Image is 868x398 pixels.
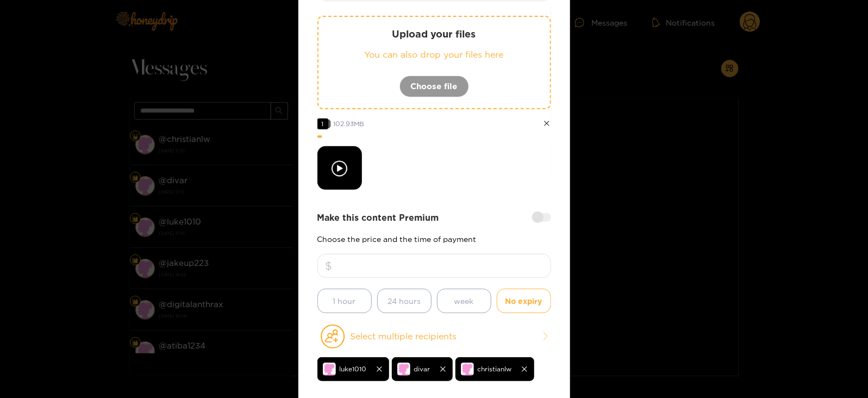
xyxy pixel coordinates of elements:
[317,235,551,243] p: Choose the price and the time of payment
[399,76,469,97] button: Choose file
[497,289,551,313] button: No expiry
[333,295,356,307] span: 1 hour
[317,289,372,313] button: 1 hour
[414,363,430,375] span: divar
[505,295,542,307] span: No expiry
[317,324,551,349] button: Select multiple recipients
[437,289,491,313] button: week
[340,363,367,375] span: luke1010
[334,120,365,127] span: 102.93 MB
[461,363,474,376] img: no-avatar.png
[323,363,336,376] img: no-avatar.png
[397,363,410,376] img: no-avatar.png
[340,28,528,40] p: Upload your files
[388,295,421,307] span: 24 hours
[317,119,328,129] span: 1
[340,48,528,61] p: You can also drop your files here
[317,212,439,224] strong: Make this content Premium
[454,295,474,307] span: week
[478,363,512,375] span: christianlw
[377,289,432,313] button: 24 hours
